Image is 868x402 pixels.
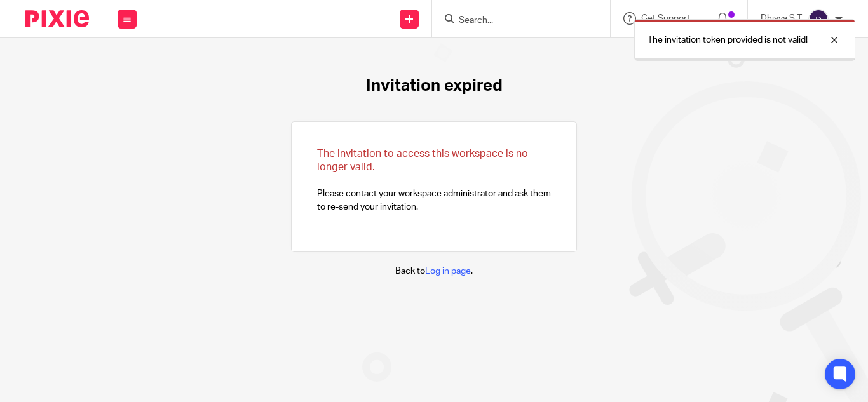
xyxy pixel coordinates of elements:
[808,9,829,29] img: svg%3E
[317,147,551,213] p: Please contact your workspace administrator and ask them to re-send your invitation.
[425,267,471,276] a: Log in page
[648,34,808,46] p: The invitation token provided is not valid!
[317,149,528,172] span: The invitation to access this workspace is no longer valid.
[366,76,503,96] h1: Invitation expired
[395,265,473,278] p: Back to .
[25,10,89,27] img: Pixie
